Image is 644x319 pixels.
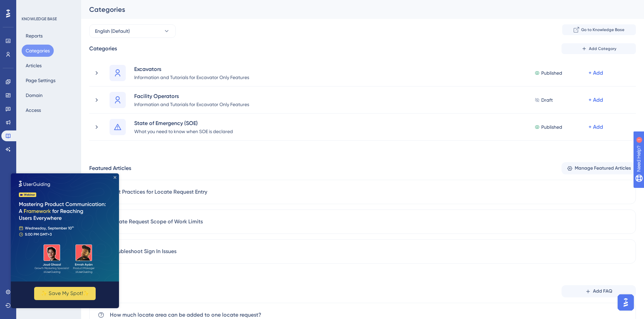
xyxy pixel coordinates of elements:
span: Draft [541,96,553,104]
span: Published [541,123,562,131]
button: ✨ Save My Spot!✨ [23,114,85,127]
div: Excavators [134,65,249,73]
span: Locate Request Scope of Work Limits [110,218,203,226]
div: KNOWLEDGE BASE [22,16,57,22]
span: Manage Featured Articles [575,164,631,172]
iframe: UserGuiding AI Assistant Launcher [616,292,636,313]
span: Published [541,69,562,77]
span: Go to Knowledge Base [581,27,624,32]
button: Go to Knowledge Base [562,24,636,35]
button: Page Settings [22,74,59,87]
span: Need Help? [16,2,42,10]
div: + Add [589,69,603,77]
div: + Add [589,123,603,131]
button: Access [22,104,45,116]
button: Domain [22,89,47,101]
div: + Add [589,96,603,104]
button: Manage Featured Articles [562,162,636,174]
button: Articles [22,59,46,72]
button: English (Default) [89,24,176,38]
div: Information and Tutorials for Excavator Only Features [134,100,249,108]
div: Categories [89,5,619,14]
span: Add FAQ [593,287,612,295]
span: Best Practices for Locate Request Entry [110,188,207,196]
button: Categories [22,45,54,57]
span: English (Default) [95,27,130,35]
div: Close Preview [103,3,105,5]
div: 1 [47,3,49,9]
div: State of Emergency (SOE) [134,119,233,127]
button: Add FAQ [562,285,636,297]
button: Reports [22,30,47,42]
div: Categories [89,45,117,53]
button: Add Category [562,43,636,54]
div: Featured Articles [89,164,131,172]
div: Information and Tutorials for Excavator Only Features [134,73,249,81]
div: Facility Operators [134,92,249,100]
span: Troubleshoot Sign In Issues [110,247,176,255]
span: Add Category [589,46,616,51]
span: How much locate area can be added to one locate request? [110,311,261,319]
div: What you need to know when SOE is declared [134,127,233,135]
